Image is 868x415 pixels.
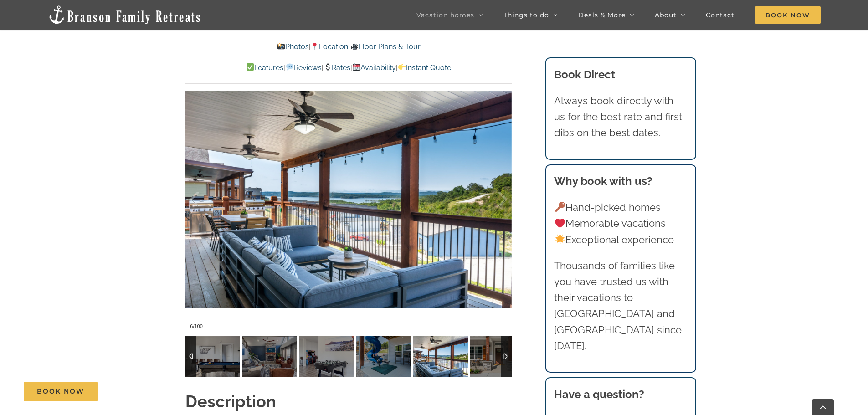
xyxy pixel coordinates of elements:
span: Things to do [503,12,549,18]
p: | | [185,41,512,53]
img: 👉 [398,63,406,71]
img: 📸 [277,43,285,50]
img: Branson Family Retreats Logo [47,5,202,25]
strong: Description [185,392,276,411]
img: 💬 [286,63,293,71]
p: | | | | [185,62,512,74]
a: Reviews [285,63,321,72]
span: About [655,12,677,18]
img: 💲 [324,63,331,71]
a: Availability [352,63,396,72]
img: 🌟 [555,234,565,244]
img: 🔑 [555,202,565,212]
a: Book Now [24,382,98,401]
a: Location [311,42,348,51]
img: 058-Skye-Retreat-Branson-Family-Retreats-Table-Rock-Lake-vacation-home-1622-scaled.jpg-nggid04189... [356,336,411,377]
b: Book Direct [554,68,615,81]
p: Thousands of families like you have trusted us with their vacations to [GEOGRAPHIC_DATA] and [GEO... [554,258,687,354]
span: Book Now [37,388,84,395]
img: ✅ [247,63,254,71]
img: 00-Skye-Retreat-at-Table-Rock-Lake-1043-scaled.jpg-nggid042766-ngg0dyn-120x90-00f0w010c011r110f11... [299,336,354,377]
h3: Why book with us? [554,173,687,190]
img: 🎥 [351,43,358,50]
span: Deals & More [578,12,626,18]
img: ❤️ [555,218,565,228]
span: Contact [706,12,734,18]
span: Vacation homes [416,12,474,18]
p: Hand-picked homes Memorable vacations Exceptional experience [554,200,687,248]
p: Always book directly with us for the best rate and first dibs on the best dates. [554,93,687,141]
a: Rates [324,63,350,72]
span: Book Now [755,6,821,24]
img: 📍 [311,43,318,50]
a: Instant Quote [398,63,451,72]
img: 054-Skye-Retreat-Branson-Family-Retreats-Table-Rock-Lake-vacation-home-1508-scaled.jpg-nggid04191... [413,336,468,377]
img: 00-Skye-Retreat-at-Table-Rock-Lake-1040-scaled.jpg-nggid042764-ngg0dyn-120x90-00f0w010c011r110f11... [185,336,240,377]
a: Features [246,63,283,72]
a: Photos [277,42,309,51]
img: Skye-Retreat-at-Table-Rock-Lake-3004-Edit-scaled.jpg-nggid042979-ngg0dyn-120x90-00f0w010c011r110f... [242,336,297,377]
a: Floor Plans & Tour [350,42,420,51]
img: 📆 [353,63,360,71]
img: 006-Skye-Retreat-Branson-Family-Retreats-Table-Rock-Lake-vacation-home-1468-scaled.jpg-nggid04187... [470,336,525,377]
